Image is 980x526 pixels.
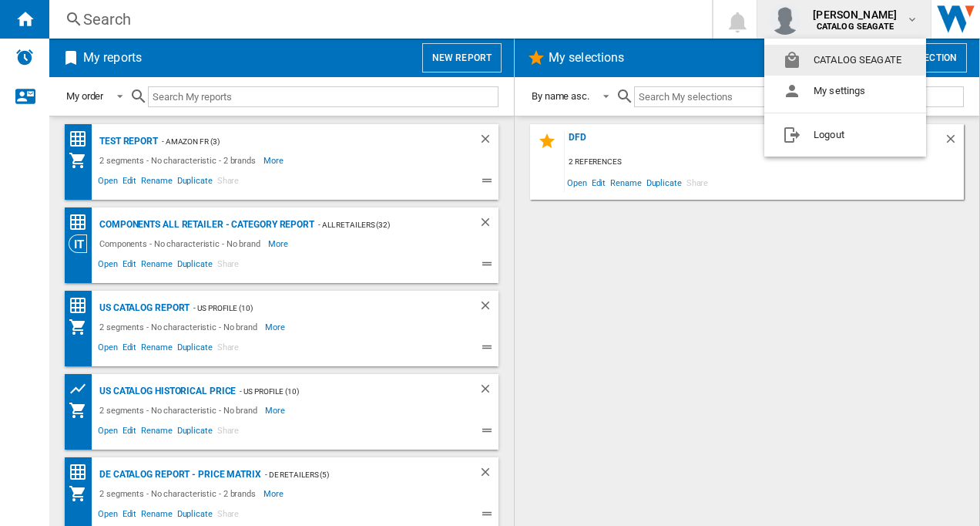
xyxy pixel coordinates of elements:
[764,120,926,150] button: Logout
[764,76,926,106] button: My settings
[764,45,926,76] button: CATALOG SEAGATE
